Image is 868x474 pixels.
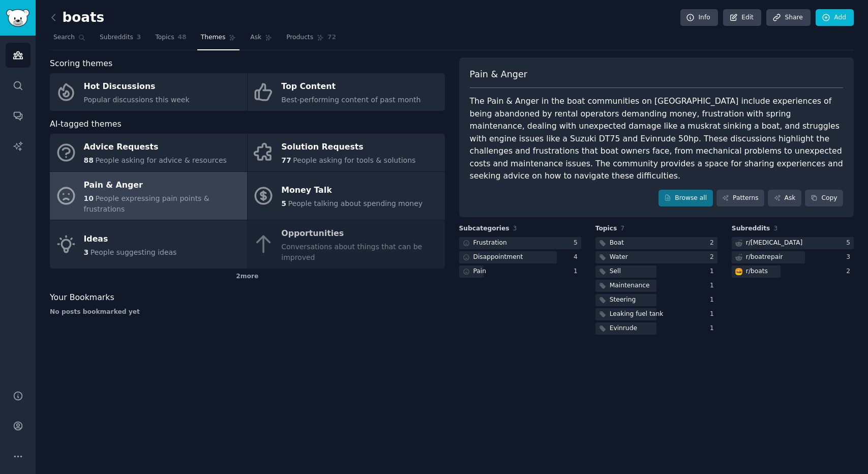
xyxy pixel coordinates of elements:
div: No posts bookmarked yet [50,308,445,317]
span: Search [53,33,75,42]
div: The Pain & Anger in the boat communities on [GEOGRAPHIC_DATA] include experiences of being abando... [470,95,844,183]
span: Ask [250,33,261,42]
div: Money Talk [281,183,423,199]
span: 7 [620,225,624,232]
div: Water [610,253,628,262]
div: 2 [710,239,717,248]
span: Products [286,33,313,42]
div: 5 [574,239,581,248]
span: 3 [137,33,141,42]
span: Your Bookmarks [50,291,114,304]
a: Advice Requests88People asking for advice & resources [50,134,247,171]
a: Top ContentBest-performing content of past month [248,73,445,111]
span: People asking for tools & solutions [293,156,415,164]
span: Scoring themes [50,57,112,70]
a: Pain1 [459,265,581,278]
a: Search [50,29,89,50]
a: Frustration5 [459,237,581,250]
span: AI-tagged themes [50,118,122,131]
span: Popular discussions this week [84,96,190,104]
a: Ask [768,190,801,207]
a: Leaking fuel tank1 [595,308,717,321]
a: Boat2 [595,237,717,250]
span: Best-performing content of past month [281,96,421,104]
div: Disappointment [473,253,523,262]
a: Hot DiscussionsPopular discussions this week [50,73,247,111]
a: Evinrude1 [595,322,717,335]
span: 5 [281,199,286,208]
div: 1 [574,267,581,276]
a: Patterns [716,190,764,207]
a: Info [680,9,718,26]
a: r/[MEDICAL_DATA]5 [732,237,854,250]
a: Products72 [283,29,340,50]
div: Boat [610,239,624,248]
span: 3 [84,248,89,256]
a: Steering1 [595,294,717,307]
span: People talking about spending money [288,199,423,208]
span: 88 [84,156,94,164]
a: boatsr/boats2 [732,265,854,278]
span: 10 [84,194,94,202]
a: Edit [723,9,761,26]
span: People suggesting ideas [91,248,177,256]
div: Leaking fuel tank [610,310,664,319]
span: 72 [327,33,336,42]
button: Copy [805,190,843,207]
span: 3 [773,225,777,232]
div: Pain & Anger [84,177,242,193]
div: 1 [710,324,717,333]
span: Subreddits [732,224,770,233]
div: r/ boatrepair [746,253,783,262]
span: Subreddits [100,33,133,42]
img: GummySearch logo [6,9,29,27]
a: Browse all [659,190,713,207]
a: Disappointment4 [459,251,581,264]
a: Subreddits3 [96,29,144,50]
div: 1 [710,281,717,290]
a: Water2 [595,251,717,264]
div: r/ [MEDICAL_DATA] [746,239,803,248]
div: Pain [473,267,487,276]
a: Ideas3People suggesting ideas [50,220,247,269]
div: 5 [846,239,854,248]
div: Evinrude [610,324,637,333]
img: boats [735,268,742,275]
span: Topics [595,224,617,233]
a: Share [766,9,810,26]
span: 77 [281,156,291,164]
span: Topics [155,33,174,42]
a: r/boatrepair3 [732,251,854,264]
div: 2 [710,253,717,262]
div: Advice Requests [84,139,227,156]
div: Ideas [84,231,177,247]
div: r/ boats [746,267,768,276]
a: Topics48 [152,29,190,50]
div: 4 [574,253,581,262]
a: Maintenance1 [595,280,717,292]
div: Hot Discussions [84,79,190,95]
span: People expressing pain points & frustrations [84,194,209,213]
div: 1 [710,295,717,305]
div: 2 [846,267,854,276]
div: Maintenance [610,281,650,290]
span: 3 [513,225,517,232]
a: Solution Requests77People asking for tools & solutions [248,134,445,171]
span: People asking for advice & resources [95,156,226,164]
a: Themes [197,29,240,50]
div: 2 more [50,269,445,285]
div: 3 [846,253,854,262]
span: 48 [178,33,187,42]
div: Top Content [281,79,421,95]
h2: boats [50,10,104,26]
span: Pain & Anger [470,68,527,81]
a: Pain & Anger10People expressing pain points & frustrations [50,172,247,220]
a: Ask [247,29,276,50]
div: Steering [610,295,636,305]
div: Frustration [473,239,507,248]
a: Money Talk5People talking about spending money [248,172,445,220]
span: Subcategories [459,224,510,233]
div: Sell [610,267,621,276]
div: 1 [710,267,717,276]
div: Solution Requests [281,139,415,156]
